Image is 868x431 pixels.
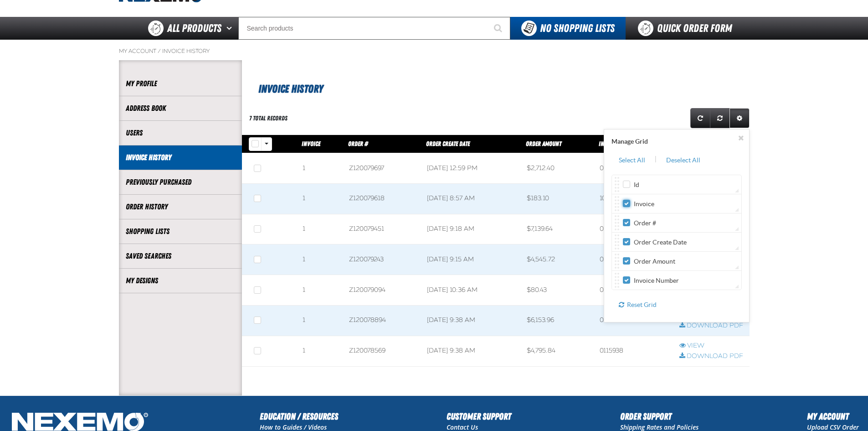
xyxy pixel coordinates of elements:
[162,47,210,55] a: Invoice History
[626,17,749,40] a: Quick Order Form
[258,83,323,95] span: Invoice History
[426,140,470,147] a: Order Create Date
[623,276,679,285] label: Invoice Number
[421,183,520,214] td: [DATE] 8:57 AM
[623,238,630,245] input: Order Create Date
[421,275,520,306] td: [DATE] 10:36 AM
[126,251,235,261] a: Saved Searches
[296,183,343,214] td: 1
[593,214,673,244] td: 0116536
[488,17,510,40] button: Start Searching
[119,47,750,55] nav: Breadcrumbs
[119,47,156,55] a: My Account
[348,140,368,147] a: Order #
[126,152,235,163] a: Invoice History
[623,181,639,189] label: Id
[679,352,743,361] a: Download PDF row action
[296,214,343,244] td: 1
[611,150,652,170] button: Select All
[296,275,343,306] td: 1
[520,153,593,184] td: $2,712.40
[223,17,238,40] button: Open All Products pages
[520,214,593,244] td: $7,139.64
[296,244,343,275] td: 1
[126,103,235,114] a: Address Book
[623,200,630,207] input: Invoice
[421,214,520,244] td: [DATE] 9:18 AM
[126,177,235,187] a: Previously Purchased
[623,257,630,265] input: Order Amount
[593,153,673,184] td: 0116718
[623,238,687,247] label: Order Create Date
[611,295,664,315] button: Reset Grid
[126,275,235,286] a: My Designs
[593,306,673,336] td: 0116140
[421,306,520,336] td: [DATE] 9:38 AM
[343,336,421,366] td: Z120078569
[238,17,510,40] input: Search
[623,181,630,188] input: Id
[510,17,626,40] button: You do not have available Shopping Lists. Open to Create a New List
[126,202,235,212] a: Order History
[654,155,657,162] span: |
[690,108,710,128] a: Refresh grid action
[526,140,561,147] a: Order Amount
[249,114,288,123] div: 7 total records
[447,410,511,423] h2: Customer Support
[296,306,343,336] td: 1
[520,183,593,214] td: $183.10
[540,22,615,35] span: No Shopping Lists
[421,153,520,184] td: [DATE] 12:59 PM
[611,137,742,146] h5: Manage Grid
[343,244,421,275] td: Z120079243
[126,78,235,89] a: My Profile
[296,336,343,366] td: 1
[729,108,750,128] a: Expand or Collapse Grid Settings
[604,129,750,322] div: Expand or Collapse Grid Settings
[807,410,859,423] h2: My Account
[421,244,520,275] td: [DATE] 9:15 AM
[593,336,673,366] td: 0115938
[623,276,630,284] input: Invoice Number
[261,137,272,151] button: Rows selection options
[343,183,421,214] td: Z120079618
[343,275,421,306] td: Z120079094
[593,275,673,306] td: 0116267
[520,275,593,306] td: $80.43
[520,306,593,336] td: $6,153.96
[343,214,421,244] td: Z120079451
[593,244,673,275] td: 0116359
[421,336,520,366] td: [DATE] 9:38 AM
[343,306,421,336] td: Z120078894
[167,20,221,36] span: All Products
[520,336,593,366] td: $4,795.84
[296,153,343,184] td: 1
[620,410,699,423] h2: Order Support
[627,301,657,308] span: Reset Grid
[679,322,743,330] a: Download PDF row action
[593,183,673,214] td: 1041301
[599,140,638,147] a: Invoice Number
[658,150,707,170] button: Deselect All
[126,128,235,138] a: Users
[158,47,161,55] span: /
[623,219,656,228] label: Order #
[623,219,630,226] input: Order #
[260,410,338,423] h2: Education / Resources
[520,244,593,275] td: $4,545.72
[126,226,235,237] a: Shopping Lists
[623,200,654,208] label: Invoice
[623,257,675,266] label: Order Amount
[343,153,421,184] td: Z120079697
[710,108,730,128] a: Reset grid action
[679,342,743,350] a: View row action
[302,140,320,147] span: Invoice
[735,132,746,143] button: Close the Manage Grid drop-down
